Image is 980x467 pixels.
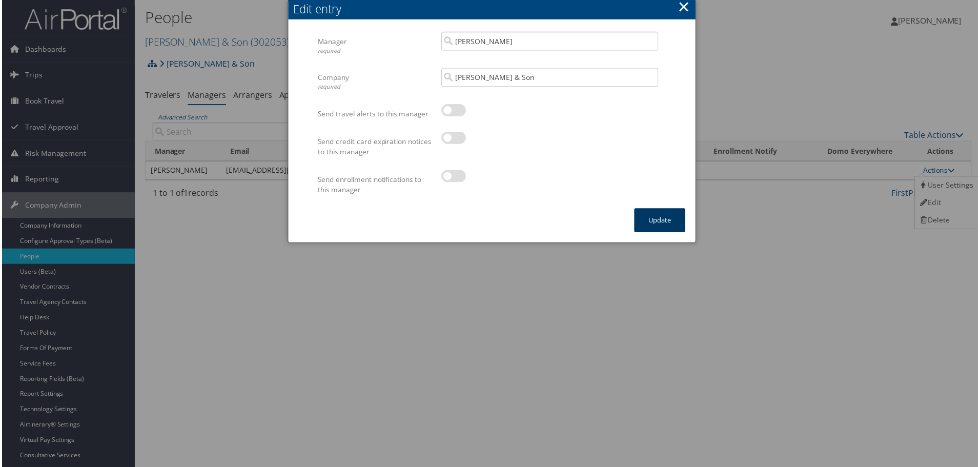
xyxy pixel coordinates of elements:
div: Edit entry [293,1,697,17]
label: Send enrollment notifications to this manager [317,171,434,201]
div: required [317,47,434,55]
div: required [317,83,434,92]
label: Manager [317,32,434,60]
label: Send travel alerts to this manager [317,105,434,124]
button: Update [635,209,686,233]
label: Send credit card expiration notices to this manager [317,132,434,163]
label: Company [317,68,434,96]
